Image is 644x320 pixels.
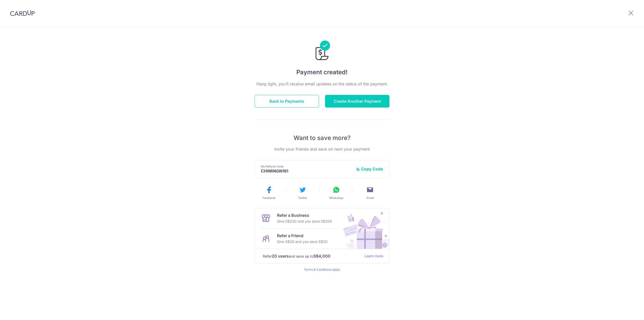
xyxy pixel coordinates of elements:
[355,186,385,200] button: Email
[304,268,340,271] a: Terms & Conditions apply
[255,134,389,142] p: Want to save more?
[261,168,352,173] p: CHIMINGN161
[255,68,389,77] h4: Payment created!
[329,196,343,200] span: WhatsApp
[261,164,352,168] p: My Referral Code
[255,81,389,87] p: Hang tight, you’ll receive email updates on the status of the payment.
[10,10,35,16] img: CardUp
[263,196,275,200] span: Facebook
[263,253,360,259] p: Refer and save up to
[298,196,307,200] span: Twitter
[321,186,351,200] button: WhatsApp
[272,253,289,259] strong: 20 users
[277,212,332,218] p: Refer a Business
[367,196,374,200] span: Email
[356,166,383,171] button: Copy Code
[277,233,328,239] p: Refer a Friend
[288,186,317,200] button: Twitter
[254,186,284,200] button: Facebook
[255,95,319,108] button: Back to Payments
[255,146,389,152] p: Invite your friends and save on next your payment
[338,208,389,249] img: Refer
[612,305,639,317] iframe: Opens a widget where you can find more information
[277,239,328,245] p: Give S$30 and you save S$30
[365,253,383,259] a: Learn more
[313,253,331,259] strong: S$4,000
[277,218,332,224] p: Give S$200 and you save S$200
[314,41,330,62] img: Payments
[325,95,389,108] button: Create Another Payment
